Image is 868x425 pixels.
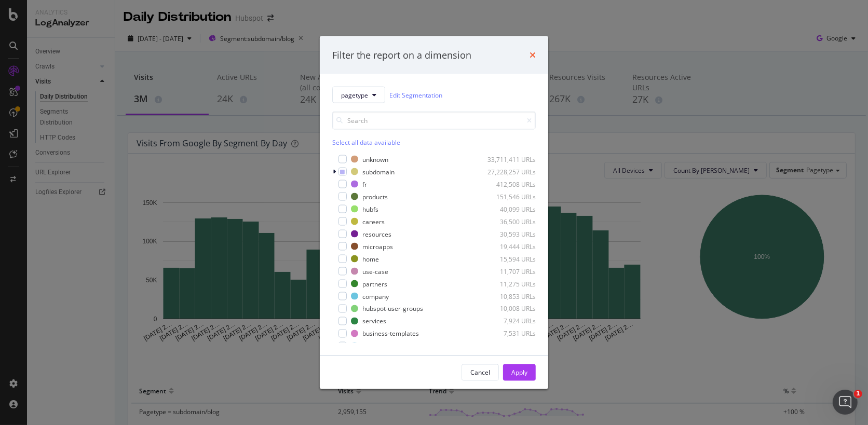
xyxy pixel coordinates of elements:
button: pagetype [332,87,385,103]
div: 15,594 URLs [485,254,536,263]
button: Cancel [462,364,499,381]
div: modal [320,36,548,389]
div: 33,711,411 URLs [485,155,536,163]
div: 11,275 URLs [485,279,536,288]
div: 11,707 URLs [485,267,536,276]
div: hubspot-user-groups [362,304,423,313]
div: hubfs [362,204,378,213]
div: 40,099 URLs [485,204,536,213]
div: Select all data available [332,138,536,147]
div: resources [362,229,391,238]
div: fr [362,180,367,188]
div: unknown [362,155,388,163]
span: pagetype [341,90,368,99]
div: 10,008 URLs [485,304,536,313]
div: 7,437 URLs [485,341,536,350]
span: 1 [854,390,862,398]
div: Apply [511,368,527,377]
div: 412,508 URLs [485,180,536,188]
button: Apply [503,364,536,381]
div: 30,593 URLs [485,229,536,238]
div: products [362,192,388,201]
div: services [362,317,386,325]
div: company [362,292,389,300]
div: 19,444 URLs [485,242,536,251]
div: 36,500 URLs [485,217,536,226]
div: 10,853 URLs [485,292,536,300]
div: home [362,254,379,263]
div: business-templates [362,329,419,338]
div: Cancel [470,368,490,377]
a: Edit Segmentation [389,89,442,100]
div: times [530,48,536,62]
div: 151,546 URLs [485,192,536,201]
div: careers [362,217,385,226]
div: microapps [362,242,393,251]
div: 7,924 URLs [485,317,536,325]
div: 27,228,257 URLs [485,167,536,176]
div: 7,531 URLs [485,329,536,338]
input: Search [332,112,536,130]
div: Filter the report on a dimension [332,48,471,62]
div: use-case [362,267,388,276]
div: case-studies [362,341,399,350]
div: subdomain [362,167,395,176]
iframe: Intercom live chat [833,390,858,415]
div: partners [362,279,387,288]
